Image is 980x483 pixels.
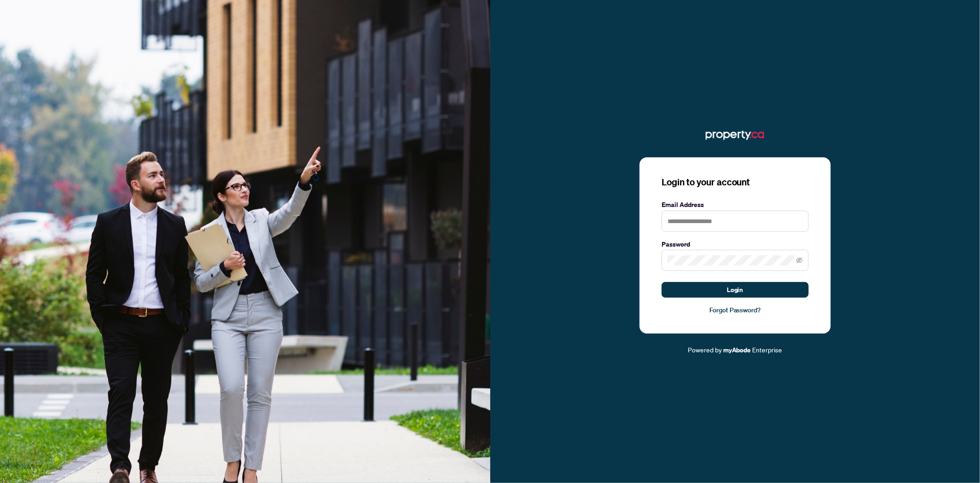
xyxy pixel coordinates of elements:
a: myAbode [723,345,751,355]
button: Login [662,282,809,298]
span: eye-invisible [796,257,803,264]
span: Enterprise [753,345,782,354]
span: Login [727,282,743,297]
h3: Login to your account [662,176,809,189]
span: Powered by [688,345,722,354]
label: Email Address [662,200,809,210]
img: ma-logo [706,128,764,143]
label: Password [662,239,809,249]
a: Forgot Password? [662,305,809,315]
